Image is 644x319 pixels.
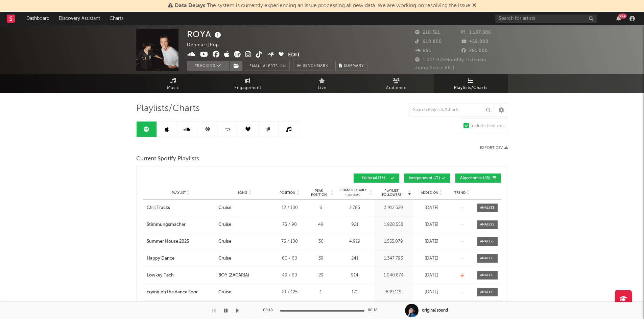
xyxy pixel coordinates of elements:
[434,74,508,93] a: Playlists/Charts
[136,74,211,93] a: Music
[376,255,411,262] div: 1.347.793
[147,255,174,262] div: Happy Dance
[386,84,407,92] span: Audience
[280,191,295,195] span: Position
[288,51,300,59] button: Edit
[415,49,431,53] span: 891
[344,64,364,68] span: Summary
[404,174,450,183] button: Independent(71)
[218,205,231,211] div: Cruise
[308,221,334,228] div: 49
[454,84,487,92] span: Playlists/Charts
[618,14,627,19] div: 99 +
[303,62,328,70] span: Benchmark
[376,289,411,296] div: 849.119
[175,3,470,8] span: : The system is currently experiencing an issue processing all new data. We are working on resolv...
[461,30,491,35] span: 1.187.506
[337,289,373,296] div: 171
[415,66,455,70] span: Jump Score: 66.1
[218,272,249,279] div: BOY (ZACARIA)
[308,205,334,211] div: 6
[147,255,215,262] a: Happy Dance
[454,191,466,195] span: Trend
[415,205,449,211] div: [DATE]
[415,58,486,62] span: 1.001.978 Monthly Listeners
[337,238,373,245] div: 4.919
[415,221,449,228] div: [DATE]
[187,61,229,71] button: Tracking
[409,176,440,180] span: Independent ( 71 )
[415,30,440,35] span: 218.321
[337,188,368,198] span: Estimated Daily Streams
[455,174,501,183] button: Algorithmic(45)
[147,221,215,228] a: Stimmungsmacher
[318,84,327,92] span: Live
[461,49,488,53] span: 281.000
[218,238,231,245] div: Cruise
[415,39,442,44] span: 910.800
[480,146,508,150] button: Export CSV
[275,272,305,279] div: 49 / 60
[175,3,205,8] span: Data Delays
[337,221,373,228] div: 921
[147,221,186,228] div: Stimmungsmacher
[358,176,389,180] span: Editorial ( 13 )
[421,191,438,195] span: Added On
[105,12,128,25] a: Charts
[147,289,198,296] div: crying on the dance floor
[54,12,105,25] a: Discovery Assistant
[136,155,199,163] span: Current Spotify Playlists
[337,205,373,211] div: 2.783
[147,205,215,211] a: Chill Tracks
[147,289,215,296] a: crying on the dance floor
[147,238,189,245] div: Summer House 2025
[211,74,285,93] a: Engagement
[471,122,504,130] div: Include Features
[376,272,411,279] div: 1.040.874
[285,74,359,93] a: Live
[376,221,411,228] div: 1.928.558
[187,29,223,40] div: ROYA
[359,74,434,93] a: Audience
[308,238,334,245] div: 30
[218,289,231,296] div: Cruise
[308,255,334,262] div: 39
[376,205,411,211] div: 3.912.529
[22,12,54,25] a: Dashboard
[495,15,597,23] input: Search for artists
[187,41,227,49] div: Denmark | Pop
[376,189,407,197] span: Playlist Followers
[246,61,290,71] button: Email AlertsOn
[147,272,215,279] a: Lowkey Tech
[275,221,305,228] div: 75 / 90
[238,191,247,195] span: Song
[335,61,367,71] button: Summary
[172,191,186,195] span: Playlist
[616,16,621,21] button: 99+
[415,255,449,262] div: [DATE]
[147,238,215,245] a: Summer House 2025
[234,84,261,92] span: Engagement
[368,307,381,315] div: 00:18
[308,289,334,296] div: 1
[415,272,449,279] div: [DATE]
[136,105,200,113] span: Playlists/Charts
[293,61,332,71] a: Benchmark
[147,272,174,279] div: Lowkey Tech
[218,255,231,262] div: Cruise
[263,307,277,315] div: 00:18
[337,255,373,262] div: 241
[147,205,170,211] div: Chill Tracks
[308,189,330,197] span: Peak Position
[461,39,488,44] span: 459.000
[275,238,305,245] div: 75 / 100
[167,84,180,92] span: Music
[337,272,373,279] div: 914
[280,64,286,68] em: On
[275,255,305,262] div: 60 / 60
[460,176,491,180] span: Algorithmic ( 45 )
[275,205,305,211] div: 12 / 100
[415,238,449,245] div: [DATE]
[308,272,334,279] div: 29
[415,289,449,296] div: [DATE]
